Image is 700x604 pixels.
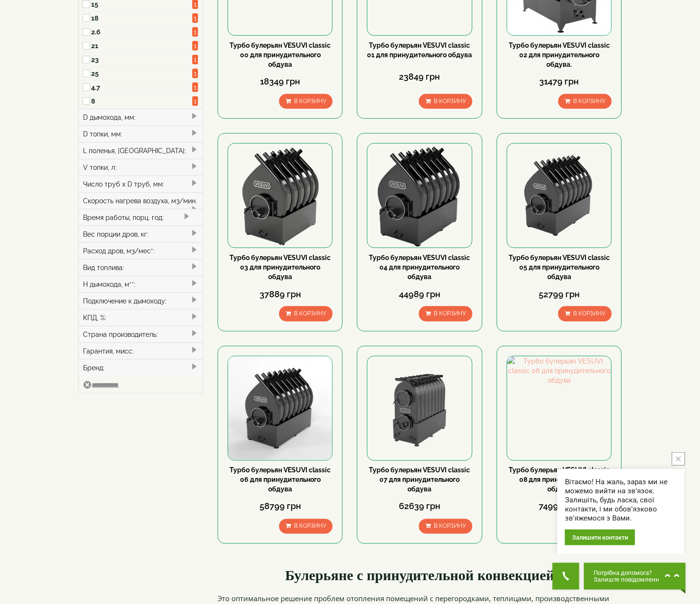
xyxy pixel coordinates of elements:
[419,519,472,534] button: В корзину
[230,254,331,281] a: Турбо булерьян VESUVI classic 03 для принудительного обдува
[84,314,107,322] font: КПД, %:
[539,501,580,511] font: 74999 грн
[294,310,326,317] font: В корзину
[279,306,333,321] button: В корзину
[434,523,466,530] font: В корзину
[194,14,197,22] font: 1
[419,94,472,109] button: В корзину
[260,289,301,299] font: 37889 грн
[91,14,98,22] font: 18
[399,289,440,299] font: 44989 грн
[507,144,611,248] img: Турбо булерьян VESUVI classic 05 для принудительного обдува
[594,570,663,576] span: Потрібна допомога?
[369,467,470,493] a: Турбо булерьян VESUVI classic 07 для принудительного обдува
[91,0,98,8] font: 15
[84,264,125,271] font: Вид топлива:
[91,42,98,50] font: 21
[367,144,471,248] img: Турбо булерьян VESUVI classic 04 для принудительного обдува
[369,254,470,281] a: Турбо булерьян VESUVI classic 04 для принудительного обдува
[558,94,612,109] button: В корзину
[558,306,612,321] button: В корзину
[84,364,105,372] font: Бренд:
[279,519,333,534] button: В корзину
[294,523,326,530] font: В корзину
[399,501,440,511] font: 62639 грн
[573,310,605,317] font: В корзину
[509,467,610,493] a: Турбо булерьян VESUVI classic 08 для принудительного обдува
[84,147,187,155] font: L поленья, [GEOGRAPHIC_DATA]:
[84,331,158,338] font: Страна производитель:
[228,356,332,460] img: Турбо булерьян VESUVI classic 06 для принудительного обдува
[539,289,580,299] font: 52799 грн
[194,83,197,91] font: 1
[507,356,611,460] img: Турбо булерьян VESUVI classic 08 для принудительного обдува
[367,356,471,460] img: Турбо булерьян VESUVI classic 07 для принудительного обдува
[91,28,101,36] font: 2.6
[279,94,333,109] button: В корзину
[84,164,117,171] font: V топки, л:
[434,310,466,317] font: В корзину
[509,42,610,68] a: Турбо булерьян VESUVI classic 02 для принудительного обдува.
[399,72,440,82] font: 23849 грн
[419,306,472,321] button: В корзину
[194,28,197,36] font: 1
[434,98,466,104] font: В корзину
[84,247,155,255] font: Расход дров, м3/мес*:
[91,56,99,63] font: 23
[584,563,686,590] button: Chat button
[91,83,100,91] font: 4.7
[367,42,472,59] a: Турбо булерьян VESUVI classic 01 для принудительного обдува
[194,70,197,77] font: 1
[84,180,165,188] font: Число труб x D труб, мм:
[84,297,167,305] font: Подключение к дымоходу:
[260,76,300,86] font: 18349 грн
[553,563,579,590] button: Get Call button
[230,42,331,68] a: Турбо булерьян VESUVI classic 00 для принудительного обдува
[294,98,326,104] font: В корзину
[230,467,331,493] a: Турбо булерьян VESUVI classic 06 для принудительного обдува
[84,214,164,221] font: Время работы, порц. год:
[509,254,610,281] a: Турбо булерьян VESUVI classic 05 для принудительного обдува
[84,230,149,238] font: Вес порции дров, кг:
[573,98,605,104] font: В корзину
[194,97,197,105] font: 1
[194,42,197,50] font: 1
[91,70,99,77] font: 25
[84,130,123,138] font: D топки, мм:
[594,576,663,583] span: Залиште повідомлення
[84,114,136,121] font: D дымохода, мм:
[672,452,685,466] button: close button
[84,347,134,355] font: Гарантия, мисс:
[84,197,198,205] font: Скорость нагрева воздуха, м3/мин.
[540,76,579,86] font: 31479 грн
[228,144,332,248] img: Турбо булерьян VESUVI classic 03 для принудительного обдува
[565,530,635,545] div: Залишити контакти
[194,56,197,63] font: 1
[194,0,197,8] font: 1
[84,281,136,288] font: H дымохода, м**:
[91,97,95,105] font: 8
[565,478,677,523] div: Вітаємо! На жаль, зараз ми не можемо вийти на зв'язок. Залишіть, будь ласка, свої контакти, і ми ...
[260,501,301,511] font: 58799 грн
[285,568,554,583] font: Булерьяне с принудительной конвекцией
